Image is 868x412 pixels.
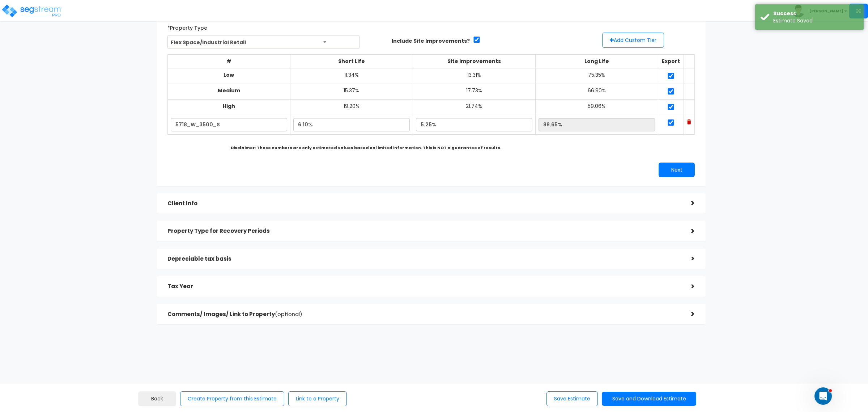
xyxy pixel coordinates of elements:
[167,283,680,290] h5: Tax Year
[6,147,139,172] div: Cherry says…
[167,311,680,318] h5: Comments/ Images/ Link to Property
[602,33,664,48] button: Add Custom Tier
[6,222,139,234] textarea: Message…
[35,4,54,9] h1: Cherry
[224,71,234,79] b: Low
[6,217,139,248] div: Cherry says…
[535,68,658,84] td: 75.35%
[290,84,413,100] td: 15.37%
[218,87,240,94] b: Medium
[773,10,858,17] div: Success
[59,157,86,163] strong: Submitted
[602,392,696,406] button: Save and Download Estimate
[6,217,119,247] div: We are still working on this [PERSON_NAME], It's being prioritized. Will let you know once it's d...
[535,100,658,115] td: 59.06%
[42,25,102,40] a: Client Request
[21,4,32,16] img: Profile image for Cherry
[535,84,658,100] td: 66.90%
[167,201,680,207] h5: Client Info
[275,310,302,318] span: (optional)
[413,84,535,100] td: 17.73%
[11,237,17,243] button: Emoji picker
[658,55,684,68] th: Export
[167,22,207,31] label: *Property Type
[1,4,63,18] img: logo_pro_r.png
[12,122,113,136] div: [PERSON_NAME], I will make sure these are all addressed.
[167,35,359,49] span: Flex Space/Industrial Retail
[38,150,116,156] span: Ticket has been created • 19h ago
[231,145,501,151] b: Disclaimer: These numbers are only estimated values based on limited information. This is NOT a g...
[6,56,139,118] div: Andrew says…
[290,68,413,84] td: 11.34%
[814,387,832,405] iframe: Intercom live chat
[288,391,347,406] button: Link to a Property
[680,198,695,209] div: >
[290,55,413,68] th: Short Life
[138,391,176,406] a: Back
[124,234,136,246] button: Send a message…
[659,163,695,177] button: Next
[180,391,284,406] button: Create Property from this Estimate
[26,181,139,211] div: Good Morning--Just following up on the requested changes to the estimate [DATE]. Thank you!
[546,391,598,406] button: Save Estimate
[167,228,680,234] h5: Property Type for Recovery Periods
[167,55,290,68] th: #
[535,55,658,68] th: Long Life
[680,308,695,320] div: >
[773,17,858,24] div: Estimate Saved
[168,35,359,49] span: Flex Space/Industrial Retail
[35,9,50,16] p: Active
[126,3,140,17] button: Home
[167,256,680,262] h5: Depreciable tax basis
[34,237,40,243] button: Upload attachment
[680,226,695,237] div: >
[413,68,535,84] td: 13.31%
[687,119,691,125] img: Trash Icon
[680,281,695,292] div: >
[6,172,139,181] div: [DATE]
[290,100,413,115] td: 19.20%
[58,29,96,35] span: Client Request
[6,181,139,217] div: Andrew says…
[223,102,235,110] b: High
[413,55,535,68] th: Site Improvements
[413,100,535,115] td: 21.74%
[23,237,29,243] button: Gif picker
[680,253,695,264] div: >
[5,3,18,17] button: go back
[6,118,119,141] div: [PERSON_NAME], I will make sure these are all addressed.
[6,118,139,147] div: Cherry says…
[32,186,133,207] div: Good Morning--Just following up on the requested changes to the estimate [DATE]. Thank you!
[392,37,470,45] label: Include Site Improvements?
